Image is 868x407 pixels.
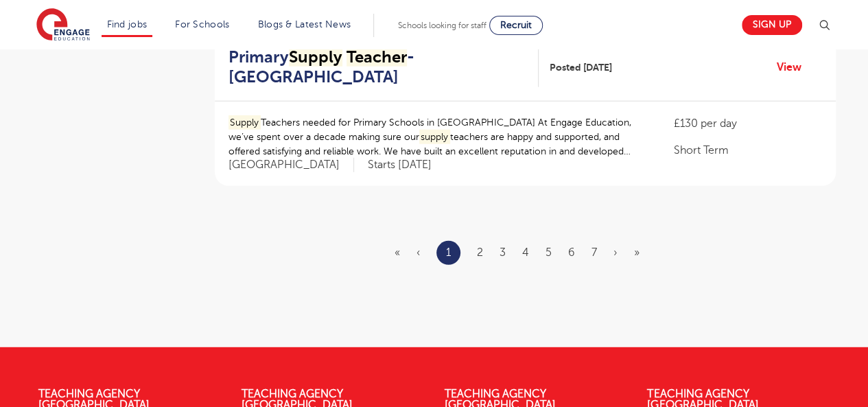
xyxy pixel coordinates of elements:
[477,246,483,259] a: 2
[36,8,90,43] img: Engage Education
[777,58,812,76] a: View
[368,158,432,172] p: Starts [DATE]
[522,246,529,259] a: 4
[258,19,351,30] a: Blogs & Latest News
[228,47,539,87] a: PrimarySupply Teacher- [GEOGRAPHIC_DATA]
[591,246,597,259] a: 7
[489,16,543,35] a: Recruit
[613,246,618,259] a: Next
[500,20,532,30] span: Recruit
[228,158,354,172] span: [GEOGRAPHIC_DATA]
[673,115,821,132] p: £130 per day
[107,19,148,30] a: Find jobs
[289,47,342,67] mark: Supply
[228,47,528,87] h2: Primary - [GEOGRAPHIC_DATA]
[742,15,802,35] a: Sign up
[549,60,611,75] span: Posted [DATE]
[417,246,420,259] span: ‹
[228,115,646,159] p: Teachers needed for Primary Schools in [GEOGRAPHIC_DATA] At Engage Education, we’ve spent over a ...
[398,21,486,30] span: Schools looking for staff
[446,244,451,261] a: 1
[500,246,506,259] a: 3
[228,115,261,130] mark: Supply
[347,47,407,67] mark: Teacher
[634,246,640,259] a: Last
[568,246,575,259] a: 6
[395,246,400,259] span: «
[546,246,552,259] a: 5
[419,130,451,144] mark: supply
[673,142,821,159] p: Short Term
[175,19,229,30] a: For Schools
